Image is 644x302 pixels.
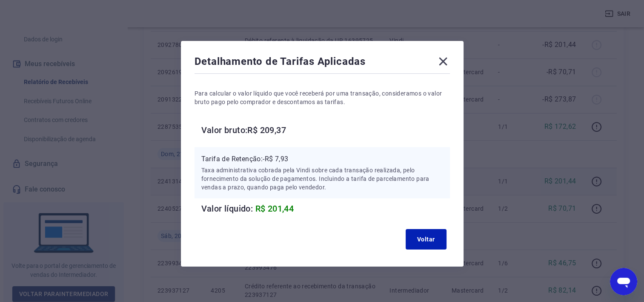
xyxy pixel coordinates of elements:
iframe: Botão para abrir a janela de mensagens, conversa em andamento [610,268,637,295]
p: Taxa administrativa cobrada pela Vindi sobre cada transação realizada, pelo fornecimento da soluç... [201,166,443,192]
span: R$ 201,44 [255,203,294,214]
p: Tarifa de Retenção: -R$ 7,93 [201,154,443,164]
button: Voltar [406,229,447,250]
h6: Valor bruto: R$ 209,37 [201,123,450,137]
h6: Valor líquido: [201,202,450,215]
p: Para calcular o valor líquido que você receberá por uma transação, consideramos o valor bruto pag... [195,89,450,106]
div: Detalhamento de Tarifas Aplicadas [195,55,450,72]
